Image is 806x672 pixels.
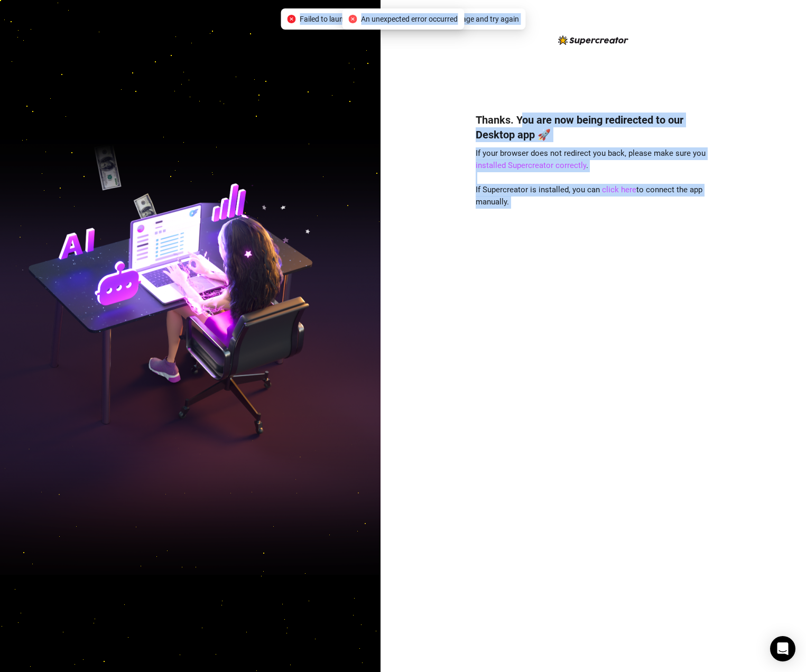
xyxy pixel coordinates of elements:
[348,15,357,23] span: close-circle
[361,13,458,25] span: An unexpected error occurred
[300,13,519,25] span: Failed to launch desktop app. Please refresh the page and try again
[476,148,706,171] span: If your browser does not redirect you back, please make sure you .
[476,185,702,207] span: If Supercreator is installed, you can to connect the app manually.
[770,636,795,661] div: Open Intercom Messenger
[287,15,295,23] span: close-circle
[476,161,586,170] a: installed Supercreator correctly
[476,113,711,142] h4: Thanks. You are now being redirected to our Desktop app 🚀
[602,185,636,194] a: click here
[558,35,628,45] img: logo-BBDzfeDw.svg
